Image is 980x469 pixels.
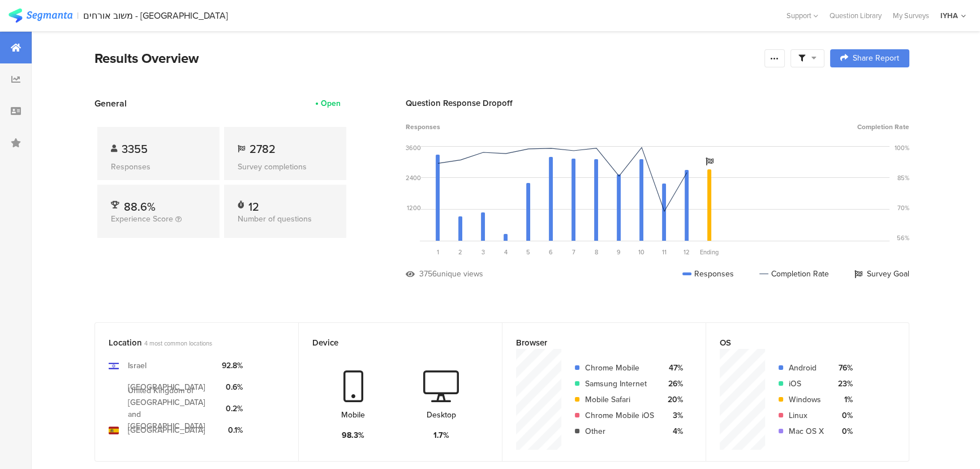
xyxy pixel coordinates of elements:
div: 3% [663,410,683,421]
span: 3355 [122,140,148,157]
div: [GEOGRAPHIC_DATA] [128,424,205,436]
div: Other [585,425,654,437]
div: 12 [248,198,259,210]
div: United Kingdom of [GEOGRAPHIC_DATA] and [GEOGRAPHIC_DATA] [128,385,213,432]
div: IYHA [940,10,958,21]
span: 8 [595,248,598,257]
div: 3600 [406,143,421,152]
div: Ending [698,248,721,257]
div: Israel [128,360,147,372]
div: 4% [663,425,683,437]
div: 0.2% [222,403,243,415]
span: 6 [549,248,553,257]
span: 12 [684,248,690,257]
div: 26% [663,378,683,390]
div: 98.3% [342,429,364,441]
div: Survey completions [238,161,333,173]
div: 2400 [406,173,421,182]
div: Samsung Internet [585,378,654,390]
div: Completion Rate [759,268,829,280]
div: Windows [789,394,824,406]
span: 2782 [250,140,276,157]
span: 9 [617,248,621,257]
div: unique views [437,268,483,280]
span: 1 [437,248,439,257]
div: Desktop [427,409,456,421]
a: My Surveys [887,10,935,21]
span: Completion Rate [857,122,909,132]
span: 4 most common locations [144,339,212,348]
span: Experience Score [111,213,173,225]
span: 88.6% [124,198,156,215]
div: 76% [833,362,853,374]
div: 85% [897,173,909,182]
div: Device [312,336,470,349]
a: Question Library [824,10,887,21]
div: | [77,9,79,22]
div: Chrome Mobile iOS [585,410,654,421]
span: 3 [482,248,485,257]
img: segmanta logo [8,8,72,23]
span: 7 [572,248,575,257]
div: Location [109,336,266,349]
span: 10 [638,248,644,257]
div: 47% [663,362,683,374]
div: iOS [789,378,824,390]
div: 0.6% [222,381,243,393]
div: 0% [833,410,853,421]
div: 1.7% [433,429,449,441]
div: Mobile Safari [585,394,654,406]
i: Survey Goal [706,157,713,165]
span: 5 [526,248,530,257]
div: 0.1% [222,424,243,436]
div: Chrome Mobile [585,362,654,374]
span: Responses [406,122,440,132]
div: Support [786,7,818,24]
div: 56% [897,233,909,242]
div: Open [321,97,341,109]
span: 11 [662,248,667,257]
div: Results Overview [94,48,759,69]
div: Survey Goal [854,268,909,280]
div: [GEOGRAPHIC_DATA] [128,381,205,393]
div: Android [789,362,824,374]
div: OS [720,336,876,349]
div: משוב אורחים - [GEOGRAPHIC_DATA] [83,10,228,21]
div: 92.8% [222,360,243,372]
div: Mobile [341,409,365,421]
span: Share Report [853,54,899,62]
span: General [94,97,127,110]
div: Browser [516,336,673,349]
span: 2 [458,248,462,257]
div: 1200 [407,203,421,212]
div: 3756 [419,268,437,280]
div: Responses [111,161,206,173]
div: Question Response Dropoff [406,97,909,109]
div: 1% [833,394,853,406]
div: 23% [833,378,853,390]
div: 0% [833,425,853,437]
div: 20% [663,394,683,406]
span: 4 [504,248,508,257]
div: 70% [897,203,909,212]
div: 100% [895,143,909,152]
div: Mac OS X [789,425,824,437]
div: Responses [682,268,734,280]
div: Linux [789,410,824,421]
span: Number of questions [238,213,312,225]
